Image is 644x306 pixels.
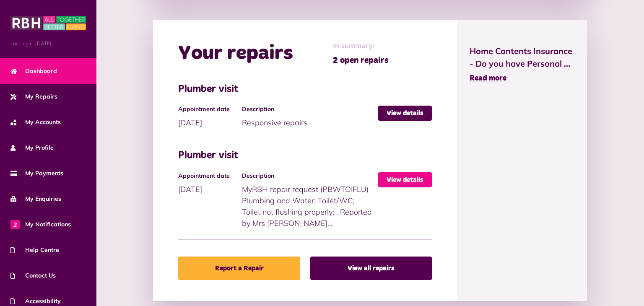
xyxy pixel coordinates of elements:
h4: Description [242,172,374,179]
span: My Profile [10,143,54,152]
h4: Appointment date [178,172,237,179]
div: [DATE] [178,106,241,128]
span: My Notifications [10,220,71,229]
a: View details [378,172,432,187]
span: Home Contents Insurance - Do you have Personal ... [470,45,574,70]
div: Responsive repairs [242,106,378,128]
span: My Repairs [10,92,57,101]
span: Accessibility [10,297,61,306]
a: View details [378,106,432,121]
div: [DATE] [178,172,241,195]
span: Read more [470,75,506,82]
a: View all repairs [310,257,432,280]
h2: Your repairs [178,41,293,66]
h4: Description [242,106,374,113]
h3: Plumber visit [178,150,431,162]
span: Help Centre [10,246,59,254]
a: Home Contents Insurance - Do you have Personal ... Read more [470,45,574,84]
span: My Enquiries [10,194,61,203]
div: MyRBH repair request (PBWTOIFLU) Plumbing and Water; Toilet/WC; Toilet not flushing properly; . R... [242,172,378,229]
span: Contact Us [10,271,56,280]
h3: Plumber visit [178,83,431,96]
span: In summary: [333,41,389,52]
a: Report a Repair [178,257,300,280]
span: 2 [10,220,20,229]
span: 2 open repairs [333,54,389,67]
span: My Payments [10,169,63,178]
span: My Accounts [10,118,61,127]
img: MyRBH [10,15,86,31]
span: Last login: [DATE] [10,40,86,47]
span: Dashboard [10,67,57,75]
h4: Appointment date [178,106,237,113]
